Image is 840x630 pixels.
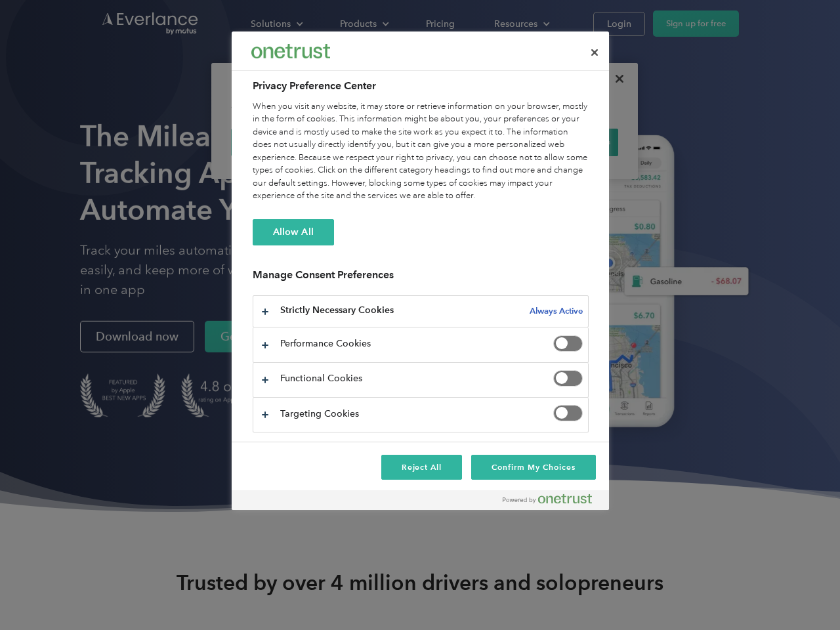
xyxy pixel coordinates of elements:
[580,38,609,67] button: Close
[471,455,595,480] button: Confirm My Choices
[503,493,602,510] a: Powered by OneTrust Opens in a new Tab
[251,44,330,58] img: Everlance
[253,100,589,203] div: When you visit any website, it may store or retrieve information on your browser, mostly in the f...
[253,78,589,94] h2: Privacy Preference Center
[253,268,589,289] h3: Manage Consent Preferences
[251,38,330,64] div: Everlance
[232,31,609,510] div: Privacy Preference Center
[232,31,609,510] div: Preference center
[381,455,463,480] button: Reject All
[253,219,334,245] button: Allow All
[503,493,592,504] img: Powered by OneTrust Opens in a new Tab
